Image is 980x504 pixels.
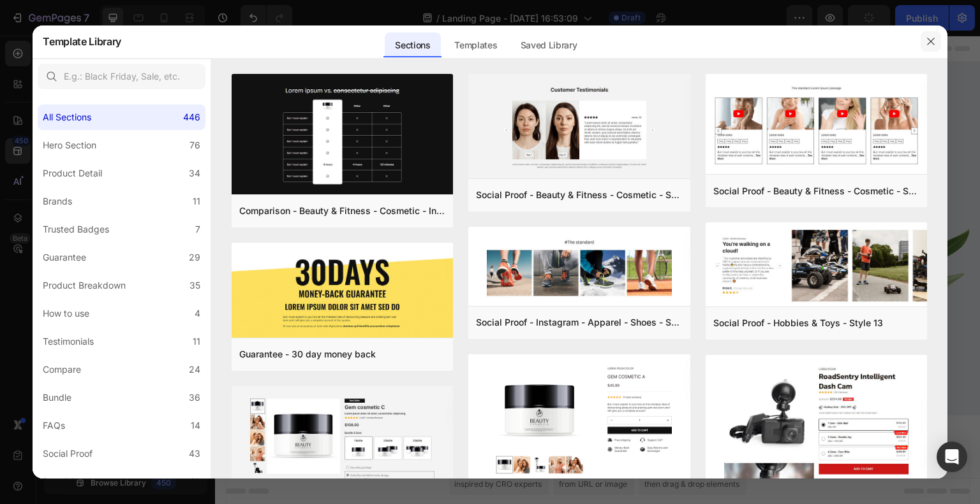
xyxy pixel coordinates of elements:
img: sp16.png [468,74,690,181]
div: Guarantee [43,250,86,265]
div: Compare [43,362,81,377]
div: Social Proof - Hobbies & Toys - Style 13 [713,315,883,331]
div: Testimonials [43,334,94,349]
div: 29 [189,250,200,265]
div: Product Detail [43,166,102,181]
div: Saved Library [510,32,588,58]
div: Sections [385,32,440,58]
div: Bundle [43,390,71,405]
div: Open Intercom Messenger [937,442,967,472]
div: 36 [189,390,200,405]
div: Trusted Badges [43,222,109,237]
input: E.g.: Black Friday, Sale, etc. [38,64,205,89]
div: Social Proof - Instagram - Apparel - Shoes - Style 30 [476,315,682,330]
img: c19.png [232,74,453,197]
div: 76 [189,138,200,153]
div: 24 [189,362,200,377]
h2: Template Library [43,25,121,58]
div: Shop organic products [50,291,161,306]
div: Brand Story [43,474,93,489]
div: 14 [191,418,200,433]
div: 446 [183,110,200,125]
div: Brands [43,194,72,209]
img: sp30.png [468,227,690,308]
div: Add blank section [439,427,517,440]
div: Social Proof - Beauty & Fitness - Cosmetic - Style 8 [713,184,919,199]
div: Guarantee - 30 day money back [239,347,376,362]
div: FAQs [43,418,65,433]
div: Social Proof - Beauty & Fitness - Cosmetic - Style 16 [476,187,682,203]
img: sp8.png [706,74,927,177]
div: Social Proof [43,446,93,461]
div: 34 [189,166,200,181]
div: Comparison - Beauty & Fitness - Cosmetic - Ingredients - Style 19 [239,203,445,219]
img: Alt Image [383,58,756,380]
div: Product Breakdown [43,278,126,293]
div: 4 [195,306,200,321]
a: Shop organic products [19,284,192,313]
span: Add section [353,398,413,412]
div: 7 [195,222,200,237]
div: Hero Section [43,138,96,153]
div: 11 [193,334,200,349]
div: All Sections [43,110,91,125]
div: 11 [193,194,200,209]
img: g30.png [232,243,453,340]
div: Templates [444,32,507,58]
p: The secret of pure beauty from nature [20,126,318,203]
div: How to use [43,306,89,321]
img: sp13.png [706,222,927,309]
div: 43 [189,446,200,461]
p: All the products are organic, cruelty-free and carefully sourced. The perfect blend of natural in... [20,217,318,263]
div: 19 [191,474,200,489]
div: Generate layout [346,427,413,440]
div: Choose templates [246,427,323,440]
div: 35 [189,278,200,293]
